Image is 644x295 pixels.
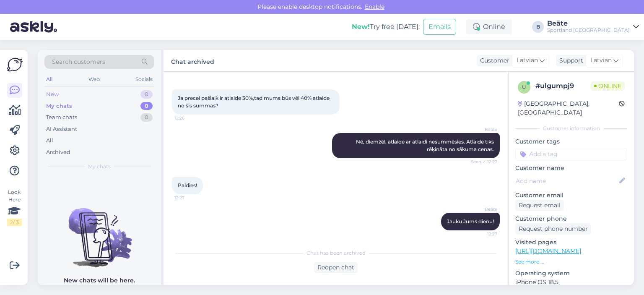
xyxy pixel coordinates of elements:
[178,182,197,188] span: Paldies!
[314,262,358,273] div: Reopen chat
[466,206,497,212] span: Beāte
[87,74,101,85] div: Web
[515,223,591,235] div: Request phone number
[518,99,619,117] div: [GEOGRAPHIC_DATA], [GEOGRAPHIC_DATA]
[174,115,206,121] span: 12:26
[515,238,627,247] p: Visited pages
[174,195,206,201] span: 12:27
[46,125,77,133] div: AI Assistant
[46,136,53,145] div: All
[46,102,72,110] div: My chats
[134,74,154,85] div: Socials
[556,56,583,65] div: Support
[362,3,387,10] span: Enable
[7,57,23,73] img: Askly Logo
[140,102,153,110] div: 0
[447,218,494,225] span: Jauku Jums dienu!
[515,137,627,146] p: Customer tags
[352,23,370,31] b: New!
[466,19,512,34] div: Online
[178,95,331,109] span: Ja precei pašlaik ir atlaide 30%,tad mums būs vēl 40% atlaide no šīs summas?
[466,126,497,133] span: Beāte
[515,125,627,132] div: Customer information
[515,269,627,278] p: Operating system
[547,20,639,34] a: BeāteSportland [GEOGRAPHIC_DATA]
[52,57,105,66] span: Search customers
[515,258,627,266] p: See more ...
[477,56,509,65] div: Customer
[44,74,54,85] div: All
[516,176,618,185] input: Add name
[590,56,612,65] span: Latvian
[591,81,625,91] span: Online
[423,19,456,35] button: Emails
[517,56,538,65] span: Latvian
[515,214,627,223] p: Customer phone
[515,278,627,287] p: iPhone OS 18.5
[547,27,630,34] div: Sportland [GEOGRAPHIC_DATA]
[515,247,581,255] a: [URL][DOMAIN_NAME]
[515,148,627,160] input: Add a tag
[352,22,420,32] div: Try free [DATE]:
[356,138,495,152] span: Nē, diemžēl, atlaide ar atlaidi nesummēsies. Atlaide tiks rēķināta no sākuma cenas.
[38,193,161,269] img: No chats
[7,219,22,226] div: 2 / 3
[535,81,591,91] div: # ulgumpj9
[7,188,22,226] div: Look Here
[46,90,59,99] div: New
[140,113,153,122] div: 0
[515,191,627,200] p: Customer email
[171,55,214,66] label: Chat archived
[306,249,366,257] span: Chat has been archived
[547,20,630,27] div: Beāte
[532,21,544,33] div: B
[140,90,153,99] div: 0
[88,163,111,170] span: My chats
[46,113,77,122] div: Team chats
[46,148,70,157] div: Archived
[64,276,135,285] p: New chats will be here.
[466,231,497,237] span: 12:27
[515,200,564,211] div: Request email
[515,164,627,172] p: Customer name
[466,159,497,165] span: Seen ✓ 12:27
[522,84,526,90] span: u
